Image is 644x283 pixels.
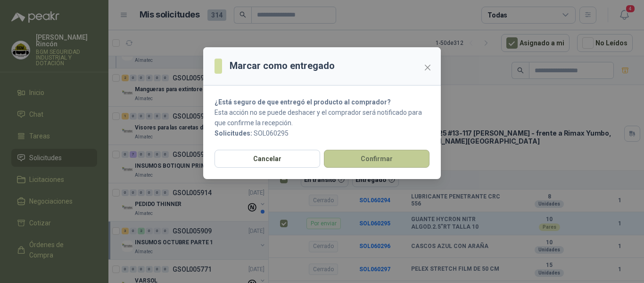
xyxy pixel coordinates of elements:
span: close [424,64,431,71]
button: Cancelar [215,150,320,168]
b: Solicitudes: [215,129,252,137]
p: Esta acción no se puede deshacer y el comprador será notificado para que confirme la recepción. [215,107,429,128]
h3: Marcar como entregado [230,59,335,73]
button: Close [420,60,435,75]
strong: ¿Está seguro de que entregó el producto al comprador? [215,98,391,106]
button: Confirmar [324,150,429,168]
p: SOL060295 [215,128,429,138]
